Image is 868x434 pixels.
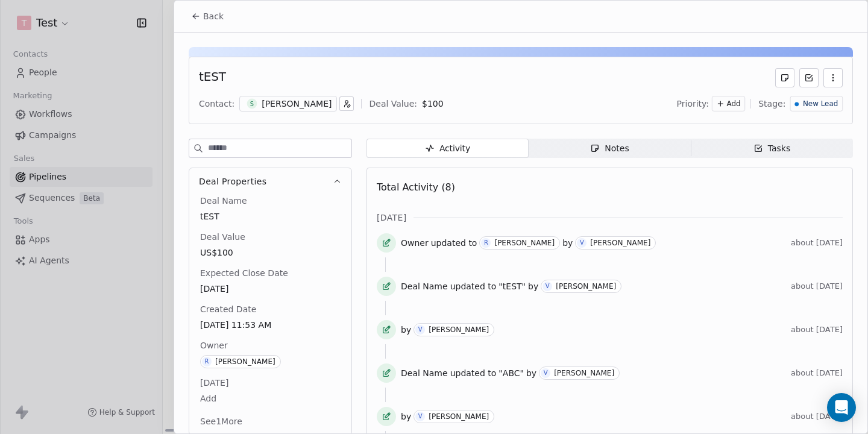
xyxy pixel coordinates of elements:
[401,237,429,249] span: Owner
[791,281,843,291] span: about [DATE]
[418,412,423,421] div: V
[677,98,709,110] span: Priority:
[199,98,234,110] div: Contact:
[562,237,573,249] span: by
[498,367,524,379] span: "ABC"
[590,239,650,247] div: [PERSON_NAME]
[753,142,791,155] div: Tasks
[401,367,448,379] span: Deal Name
[429,412,489,421] div: [PERSON_NAME]
[184,5,231,27] button: Back
[431,237,477,249] span: updated to
[189,168,351,195] button: Deal Properties
[791,325,843,335] span: about [DATE]
[827,393,856,422] div: Open Intercom Messenger
[590,142,629,155] div: Notes
[200,319,341,331] span: [DATE] 11:53 AM
[429,325,489,334] div: [PERSON_NAME]
[377,181,455,193] span: Total Activity (8)
[200,392,341,404] span: Add
[528,280,538,292] span: by
[198,377,231,389] span: [DATE]
[200,247,341,259] span: US$100
[193,410,250,432] button: See1More
[198,231,248,243] span: Deal Value
[200,210,341,222] span: tEST
[450,367,497,379] span: updated to
[401,324,411,336] span: by
[791,368,843,378] span: about [DATE]
[546,281,550,291] div: V
[215,357,275,366] div: [PERSON_NAME]
[205,357,209,366] div: R
[494,239,555,247] div: [PERSON_NAME]
[377,212,406,224] span: [DATE]
[450,280,497,292] span: updated to
[544,368,548,378] div: V
[758,98,785,110] span: Stage:
[247,99,257,109] span: S
[198,195,250,207] span: Deal Name
[418,325,423,335] div: V
[203,10,224,22] span: Back
[484,238,488,248] div: R
[554,369,614,377] div: [PERSON_NAME]
[727,99,741,109] span: Add
[262,98,332,110] div: [PERSON_NAME]
[791,412,843,421] span: about [DATE]
[556,282,616,291] div: [PERSON_NAME]
[198,267,291,279] span: Expected Close Date
[198,339,230,351] span: Owner
[422,99,444,108] span: $ 100
[200,283,341,295] span: [DATE]
[791,238,843,248] span: about [DATE]
[199,175,266,187] span: Deal Properties
[803,99,838,109] span: New Lead
[369,98,417,110] div: Deal Value:
[580,238,584,248] div: V
[198,303,259,315] span: Created Date
[401,410,411,423] span: by
[401,280,448,292] span: Deal Name
[199,68,226,87] div: tEST
[526,367,536,379] span: by
[498,280,526,292] span: "tEST"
